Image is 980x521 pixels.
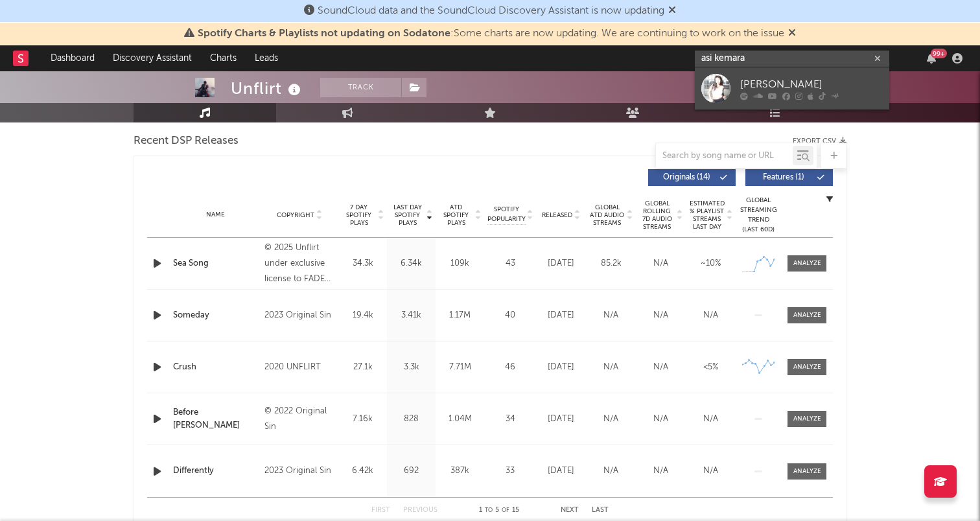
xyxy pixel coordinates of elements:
[542,211,572,219] span: Released
[668,6,676,16] span: Dismiss
[371,507,390,514] button: First
[589,413,633,426] div: N/A
[656,151,793,161] input: Search by song name or URL
[231,78,304,99] div: Unflirt
[589,257,633,270] div: 85.2k
[561,507,579,514] button: Next
[502,507,509,513] span: of
[689,465,732,478] div: N/A
[793,137,846,145] button: Export CSV
[739,196,778,235] div: Global Streaming Trend (Last 60D)
[41,45,104,71] a: Dashboard
[689,361,732,374] div: <5%
[390,465,432,478] div: 692
[487,361,533,374] div: 46
[439,465,481,478] div: 387k
[198,29,784,39] span: : Some charts are now updating. We are continuing to work on the issue
[689,309,732,322] div: N/A
[927,53,936,64] button: 99+
[342,257,384,270] div: 34.3k
[390,203,425,227] span: Last Day Spotify Plays
[439,257,481,270] div: 109k
[589,203,625,227] span: Global ATD Audio Streams
[754,174,813,181] span: Features ( 1 )
[657,174,716,181] span: Originals ( 14 )
[589,361,633,374] div: N/A
[539,361,583,374] div: [DATE]
[403,507,437,514] button: Previous
[390,257,432,270] div: 6.34k
[589,465,633,478] div: N/A
[689,257,732,270] div: ~ 10 %
[745,169,833,186] button: Features(1)
[320,78,401,97] button: Track
[342,203,376,227] span: 7 Day Spotify Plays
[639,200,675,231] span: Global Rolling 7D Audio Streams
[342,465,384,478] div: 6.42k
[487,309,533,322] div: 40
[639,361,682,374] div: N/A
[539,465,583,478] div: [DATE]
[740,76,883,92] div: [PERSON_NAME]
[342,309,384,322] div: 19.4k
[931,49,947,58] div: 99 +
[390,361,432,374] div: 3.3k
[198,29,450,39] span: Spotify Charts & Playlists not updating on Sodatone
[689,413,732,426] div: N/A
[439,309,481,322] div: 1.17M
[689,200,725,231] span: Estimated % Playlist Streams Last Day
[246,45,287,71] a: Leads
[639,309,682,322] div: N/A
[639,465,682,478] div: N/A
[318,6,664,16] span: SoundCloud data and the SoundCloud Discovery Assistant is now updating
[390,309,432,322] div: 3.41k
[390,413,432,426] div: 828
[277,211,314,219] span: Copyright
[487,465,533,478] div: 33
[463,503,535,518] div: 1 5 15
[648,169,736,186] button: Originals(14)
[173,361,258,374] a: Crush
[639,257,682,270] div: N/A
[173,465,258,478] a: Differently
[264,404,335,435] div: © 2022 Original Sin
[487,205,526,224] span: Spotify Popularity
[173,309,258,322] a: Someday
[264,308,335,323] div: 2023 Original Sin
[201,45,246,71] a: Charts
[487,257,533,270] div: 43
[439,361,481,374] div: 7.71M
[264,240,335,287] div: © 2025 Unflirt under exclusive license to FADER Label
[788,29,796,39] span: Dismiss
[104,45,201,71] a: Discovery Assistant
[539,413,583,426] div: [DATE]
[264,360,335,375] div: 2020 UNFLIRT
[695,51,889,67] input: Search for artists
[639,413,682,426] div: N/A
[592,507,609,514] button: Last
[487,413,533,426] div: 34
[539,257,583,270] div: [DATE]
[439,413,481,426] div: 1.04M
[173,406,258,432] a: Before [PERSON_NAME]
[342,413,384,426] div: 7.16k
[589,309,633,322] div: N/A
[264,463,335,479] div: 2023 Original Sin
[173,210,258,220] div: Name
[439,203,473,227] span: ATD Spotify Plays
[173,257,258,270] a: Sea Song
[485,507,493,513] span: to
[539,309,583,322] div: [DATE]
[342,361,384,374] div: 27.1k
[695,67,889,110] a: [PERSON_NAME]
[134,133,239,149] span: Recent DSP Releases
